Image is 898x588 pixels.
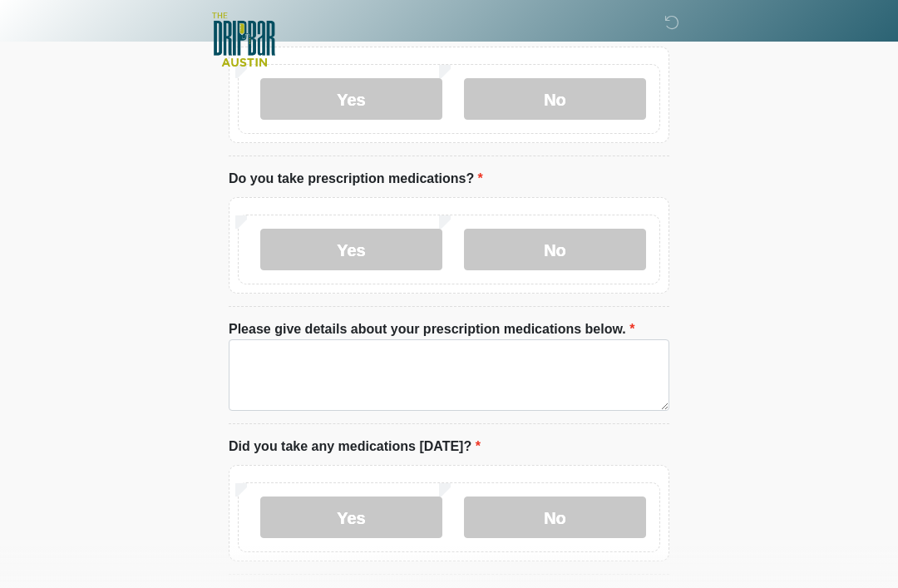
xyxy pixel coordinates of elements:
img: The DRIPBaR - Austin The Domain Logo [212,12,275,67]
label: Do you take prescription medications? [229,169,483,189]
label: Yes [260,78,442,120]
label: No [464,497,646,538]
label: No [464,78,646,120]
label: Please give details about your prescription medications below. [229,319,634,339]
label: Yes [260,497,442,538]
label: No [464,229,646,270]
label: Did you take any medications [DATE]? [229,437,481,457]
label: Yes [260,229,442,270]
